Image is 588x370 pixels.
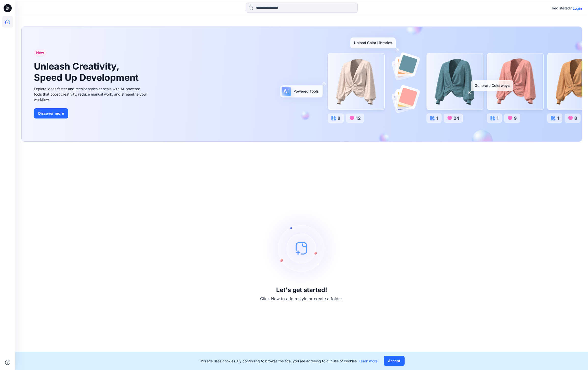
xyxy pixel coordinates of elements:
[34,61,141,83] h1: Unleash Creativity, Speed Up Development
[384,356,405,366] button: Accept
[36,50,44,56] span: New
[276,286,327,294] h3: Let's get started!
[263,210,340,286] img: empty-state-image.svg
[34,108,68,118] button: Discover more
[199,358,378,364] p: This site uses cookies. By continuing to browse the site, you are agreeing to our use of cookies.
[260,296,343,302] p: Click New to add a style or create a folder.
[573,6,582,11] p: Login
[34,108,149,118] a: Discover more
[552,5,572,11] p: Registered?
[359,359,378,363] a: Learn more
[34,86,149,102] div: Explore ideas faster and recolor styles at scale with AI-powered tools that boost creativity, red...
